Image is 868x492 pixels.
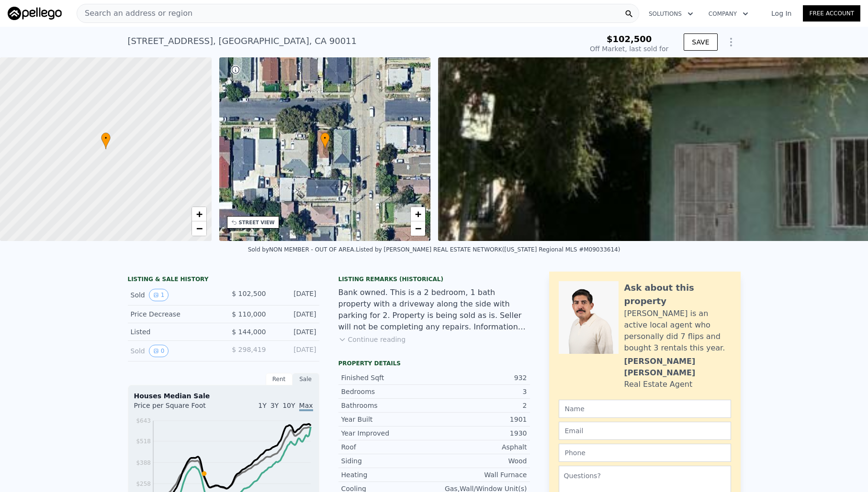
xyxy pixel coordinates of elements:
button: View historical data [149,345,169,357]
div: Wood [434,456,527,466]
img: Pellego [8,7,62,20]
tspan: $643 [136,417,151,424]
div: Heating [341,470,434,480]
div: Bedrooms [341,387,434,396]
button: Solutions [641,5,701,22]
div: [DATE] [274,309,316,319]
span: Search an address or region [77,8,192,19]
div: Price Decrease [131,309,216,319]
span: • [101,134,111,142]
input: Email [559,422,731,440]
span: − [415,222,421,234]
button: Company [701,5,756,22]
div: Sold by NON MEMBER - OUT OF AREA . [248,246,356,253]
div: Listing Remarks (Historical) [338,275,530,283]
span: 3Y [271,402,279,409]
div: STREET VIEW [239,219,275,226]
div: Bathrooms [341,401,434,410]
div: [DATE] [274,345,316,357]
div: Off Market, last sold for [590,44,668,54]
button: SAVE [684,33,717,51]
div: • [320,132,330,149]
div: [DATE] [274,289,316,301]
div: Sale [293,373,319,385]
a: Free Account [803,5,860,22]
a: Zoom out [411,221,425,236]
div: Roof [341,442,434,452]
div: [STREET_ADDRESS] , [GEOGRAPHIC_DATA] , CA 90011 [128,34,357,48]
span: $ 102,500 [232,290,266,297]
span: $ 298,419 [232,346,266,353]
span: + [196,208,202,220]
div: 1930 [434,428,527,438]
div: Houses Median Sale [134,391,313,401]
span: $ 144,000 [232,328,266,336]
div: Siding [341,456,434,466]
div: Asphalt [434,442,527,452]
div: LISTING & SALE HISTORY [128,275,319,285]
span: 10Y [282,402,295,409]
a: Zoom in [411,207,425,221]
span: • [320,134,330,142]
div: Listed [131,327,216,337]
div: [DATE] [274,327,316,337]
div: Year Improved [341,428,434,438]
div: Property details [338,360,530,367]
div: 932 [434,373,527,383]
div: 1901 [434,415,527,424]
div: Listed by [PERSON_NAME] REAL ESTATE NETWORK ([US_STATE] Regional MLS #M09033614) [356,246,620,253]
input: Name [559,400,731,418]
span: − [196,222,202,234]
div: Real Estate Agent [624,379,693,390]
button: Show Options [721,33,741,52]
div: Bank owned. This is a 2 bedroom, 1 bath property with a driveway along the side with parking for ... [338,287,530,333]
a: Zoom in [192,207,206,221]
tspan: $518 [136,438,151,445]
tspan: $388 [136,459,151,466]
input: Phone [559,444,731,462]
div: 2 [434,401,527,410]
span: + [415,208,421,220]
span: $102,500 [607,34,652,44]
a: Zoom out [192,221,206,236]
tspan: $258 [136,481,151,487]
button: View historical data [149,289,169,301]
div: Price per Square Foot [134,401,224,416]
div: Sold [131,345,216,357]
div: • [101,132,111,149]
button: Continue reading [338,335,406,344]
a: Log In [760,9,803,18]
div: Year Built [341,415,434,424]
div: [PERSON_NAME] is an active local agent who personally did 7 flips and bought 3 rentals this year. [624,308,731,354]
div: Rent [266,373,293,385]
span: Max [299,402,313,411]
div: Sold [131,289,216,301]
div: Finished Sqft [341,373,434,383]
span: $ 110,000 [232,310,266,318]
div: Wall Furnace [434,470,527,480]
div: [PERSON_NAME] [PERSON_NAME] [624,356,731,379]
span: 1Y [258,402,266,409]
div: Ask about this property [624,281,731,308]
div: 3 [434,387,527,396]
